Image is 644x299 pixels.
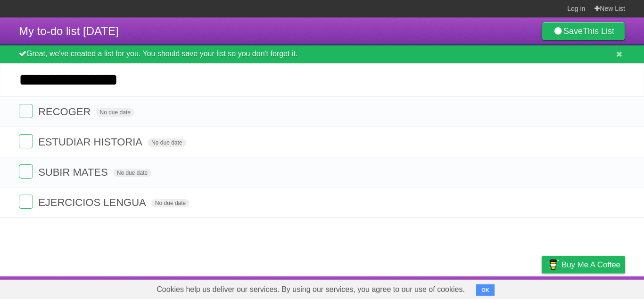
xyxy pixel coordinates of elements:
span: ESTUDIAR HISTORIA [38,136,145,148]
label: Done [19,104,33,118]
span: No due date [151,199,190,207]
a: Privacy [529,279,554,297]
span: RECOGER [38,106,93,118]
a: Suggest a feature [566,279,625,297]
span: No due date [148,138,186,147]
span: EJERCICIOS LENGUA [38,196,149,208]
span: Buy me a coffee [561,256,620,273]
a: About [416,279,436,297]
img: Buy me a coffee [546,256,559,273]
a: Terms [497,279,518,297]
label: Done [19,195,33,209]
span: No due date [113,169,151,177]
a: Developers [447,279,486,297]
span: No due date [96,108,134,117]
span: My to-do list [DATE] [19,25,119,37]
label: Done [19,164,33,179]
span: Cookies help us deliver our services. By using our services, you agree to our use of cookies. [147,280,474,299]
label: Done [19,134,33,148]
a: Buy me a coffee [542,256,625,273]
b: This List [583,26,614,36]
span: SUBIR MATES [38,166,110,178]
a: SaveThis List [542,22,625,41]
button: OK [476,284,495,296]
